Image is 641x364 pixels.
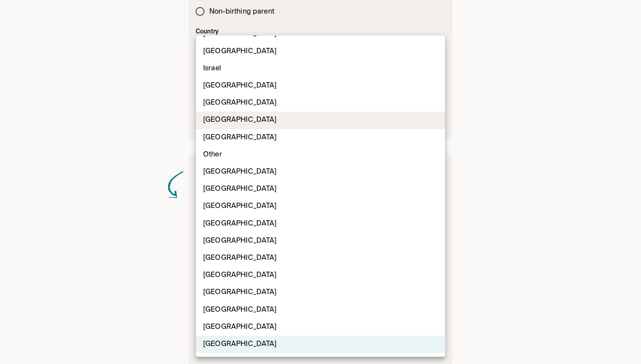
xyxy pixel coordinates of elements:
li: [GEOGRAPHIC_DATA] [196,43,445,60]
li: [GEOGRAPHIC_DATA] [196,198,445,215]
li: [GEOGRAPHIC_DATA] [196,181,445,198]
li: [GEOGRAPHIC_DATA] [196,250,445,267]
li: [GEOGRAPHIC_DATA] [196,95,445,112]
li: [GEOGRAPHIC_DATA] [196,284,445,301]
li: [GEOGRAPHIC_DATA] [196,336,445,353]
li: Israel [196,60,445,77]
li: [GEOGRAPHIC_DATA] [196,164,445,181]
li: Other [196,146,445,164]
li: [GEOGRAPHIC_DATA] [196,267,445,284]
li: [GEOGRAPHIC_DATA] [196,215,445,233]
li: [GEOGRAPHIC_DATA] [196,319,445,336]
li: [GEOGRAPHIC_DATA] [196,302,445,319]
li: [GEOGRAPHIC_DATA] [196,77,445,95]
li: [GEOGRAPHIC_DATA] [196,233,445,250]
li: [GEOGRAPHIC_DATA] [196,112,445,129]
li: [GEOGRAPHIC_DATA] [196,129,445,146]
